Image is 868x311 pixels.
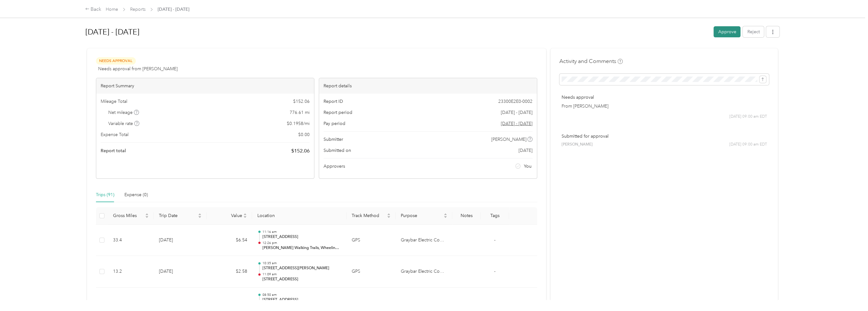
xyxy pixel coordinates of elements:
p: Submitted for approval [562,133,767,140]
span: Value [212,213,242,218]
span: [DATE] [519,147,532,154]
span: caret-down [145,215,149,219]
td: Graybar Electric Company, Inc [396,256,452,288]
td: GPS [347,256,396,288]
span: [PERSON_NAME] [562,142,593,147]
span: [DATE] - [DATE] [158,6,189,13]
p: [STREET_ADDRESS] [262,277,342,282]
span: 776.61 mi [290,109,310,116]
th: Gross Miles [108,207,154,225]
span: Gross Miles [113,213,144,218]
a: Home [106,7,118,12]
span: Net mileage [108,109,139,116]
div: Report details [319,78,537,94]
span: Approvers [324,163,345,170]
span: $ 0.00 [298,131,310,138]
span: - [494,269,495,274]
span: Pay period [324,120,345,127]
span: $ 0.1958 / mi [287,120,310,127]
span: caret-up [145,212,149,216]
p: 11:16 am [262,230,342,234]
span: caret-down [243,215,247,219]
div: Expense (0) [124,191,148,198]
th: Purpose [396,207,452,225]
th: Notes [452,207,481,225]
td: Graybar Electric Company, Inc [396,225,452,256]
div: Report Summary [96,78,314,94]
span: Variable rate [108,120,139,127]
td: [DATE] [154,256,207,288]
span: - [494,237,495,243]
th: Track Method [347,207,396,225]
span: caret-down [387,215,391,219]
span: Submitter [324,136,343,143]
div: Back [85,6,102,13]
p: 12:26 pm [262,241,342,245]
span: [PERSON_NAME] [491,136,526,143]
span: Needs Approval [96,57,136,65]
td: GPS [347,225,396,256]
span: caret-down [443,215,447,219]
span: [DATE] 09:00 am EDT [729,142,767,147]
td: [DATE] [154,225,207,256]
span: Submitted on [324,147,351,154]
span: caret-up [387,212,391,216]
span: Go to pay period [501,120,532,127]
span: caret-up [198,212,202,216]
p: [PERSON_NAME] Walking Trails, Wheeling, WV [262,245,342,251]
td: $2.58 [207,256,252,288]
button: Reject [743,26,764,37]
td: 13.2 [108,256,154,288]
h4: Activity and Comments [559,57,623,65]
span: Track Method [352,213,386,218]
button: Approve [714,26,740,37]
span: caret-up [443,212,447,216]
span: $ 152.06 [291,147,310,155]
span: caret-up [243,212,247,216]
p: From [PERSON_NAME] [562,103,767,109]
span: Report period [324,109,352,116]
p: [STREET_ADDRESS][PERSON_NAME] [262,265,342,271]
h1: Sep 1 - 30, 2025 [85,24,709,40]
th: Tags [481,207,509,225]
p: [STREET_ADDRESS] [262,234,342,240]
span: You [524,163,531,170]
p: 08:50 am [262,293,342,297]
th: Value [207,207,252,225]
span: Expense Total [101,131,129,138]
span: $ 152.06 [293,98,310,105]
span: Report ID [324,98,343,105]
p: Needs approval [562,94,767,101]
span: [DATE] - [DATE] [501,109,532,116]
span: Report total [101,147,126,154]
a: Reports [130,7,146,12]
p: [STREET_ADDRESS] [262,297,342,303]
span: Purpose [401,213,442,218]
p: 11:09 am [262,272,342,277]
span: Trip Date [159,213,197,218]
span: Needs approval from [PERSON_NAME] [98,65,178,72]
span: Mileage Total [101,98,127,105]
iframe: Everlance-gr Chat Button Frame [833,276,868,311]
span: 23300E2E0-0002 [498,98,532,105]
span: caret-down [198,215,202,219]
td: $6.54 [207,225,252,256]
div: Trips (91) [96,191,114,198]
span: [DATE] 09:00 am EDT [729,114,767,120]
th: Location [252,207,346,225]
td: 33.4 [108,225,154,256]
p: 10:35 am [262,261,342,265]
th: Trip Date [154,207,207,225]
